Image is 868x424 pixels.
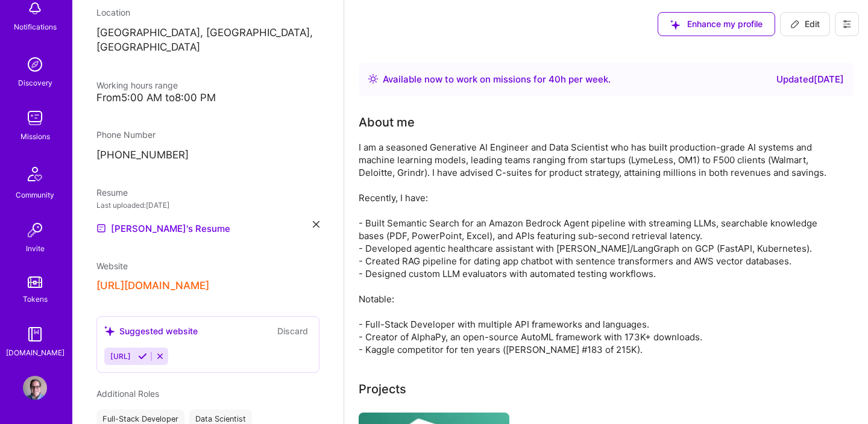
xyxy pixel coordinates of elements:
[96,80,178,90] span: Working hours range
[28,276,42,288] img: tokens
[104,325,198,337] div: Suggested website
[658,12,775,36] button: Enhance my profile
[20,160,49,189] img: Community
[96,223,106,233] img: Resume
[313,221,319,228] i: icon Close
[96,388,159,399] span: Additional Roles
[96,129,156,140] span: Phone Number
[96,261,128,271] span: Website
[26,242,45,255] div: Invite
[96,199,319,211] div: Last uploaded: [DATE]
[23,106,47,130] img: teamwork
[670,20,680,30] i: icon SuggestedTeams
[776,72,844,87] div: Updated [DATE]
[23,376,47,400] img: User Avatar
[780,12,830,36] button: Edit
[359,380,406,398] div: Projects
[96,187,128,198] span: Resume
[104,326,115,336] i: icon SuggestedTeams
[110,352,131,361] span: [URL]
[368,74,378,84] img: Availability
[23,293,48,305] div: Tokens
[96,92,319,104] div: From 5:00 AM to 8:00 PM
[96,221,230,235] a: [PERSON_NAME]'s Resume
[96,6,319,19] div: Location
[274,324,312,338] button: Discard
[96,148,319,163] p: [PHONE_NUMBER]
[20,130,50,143] div: Missions
[156,352,165,361] i: Reject
[96,279,209,292] button: [URL][DOMAIN_NAME]
[383,72,611,87] div: Available now to work on missions for h per week .
[20,376,50,400] a: User Avatar
[670,18,763,30] span: Enhance my profile
[23,322,47,346] img: guide book
[14,20,57,33] div: Notifications
[790,18,820,30] span: Edit
[16,189,54,201] div: Community
[18,76,52,89] div: Discovery
[549,73,561,85] span: 40
[138,352,147,361] i: Accept
[359,113,415,131] div: About me
[6,346,64,359] div: [DOMAIN_NAME]
[359,141,841,356] div: I am a seasoned Generative AI Engineer and Data Scientist who has built production-grade AI syste...
[23,218,47,242] img: Invite
[96,26,319,55] p: [GEOGRAPHIC_DATA], [GEOGRAPHIC_DATA], [GEOGRAPHIC_DATA]
[23,52,47,76] img: discovery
